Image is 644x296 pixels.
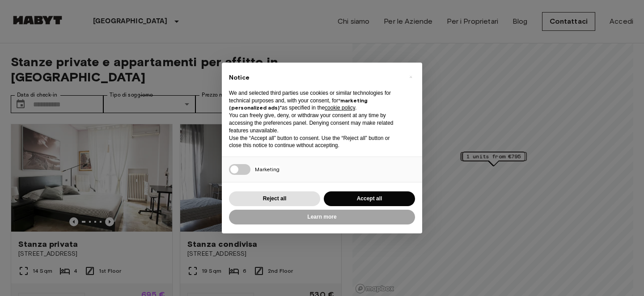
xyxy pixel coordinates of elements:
button: Accept all [324,191,415,206]
strong: “marketing (personalized ads)” [229,97,368,111]
p: Use the “Accept all” button to consent. Use the “Reject all” button or close this notice to conti... [229,135,401,150]
span: × [409,72,412,82]
p: You can freely give, deny, or withdraw your consent at any time by accessing the preferences pane... [229,112,401,134]
button: Close this notice [403,70,418,84]
span: Marketing [255,166,280,173]
a: cookie policy [325,105,355,111]
p: We and selected third parties use cookies or similar technologies for technical purposes and, wit... [229,89,401,112]
button: Reject all [229,191,320,206]
h2: Notice [229,73,401,82]
button: Learn more [229,210,415,224]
